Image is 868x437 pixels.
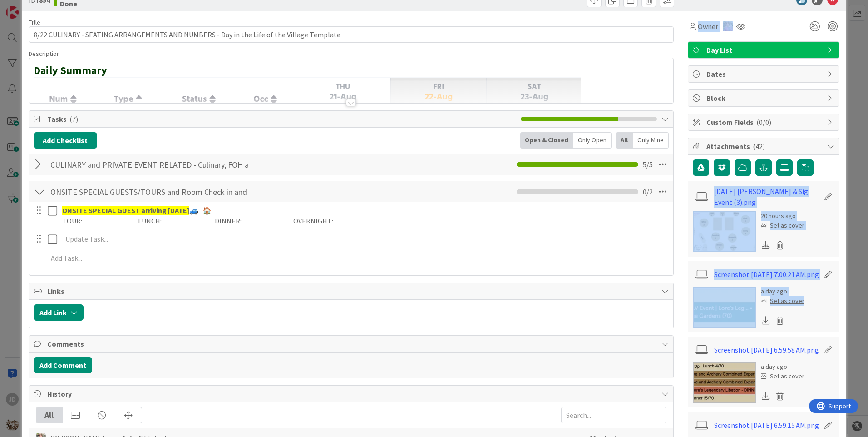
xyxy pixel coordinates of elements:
span: 5 / 5 [643,159,653,170]
div: Open & Closed [520,132,573,149]
span: Dates [706,69,823,79]
div: Set as cover [761,296,804,306]
span: 0 / 2 [643,186,653,197]
div: Download [761,239,771,251]
span: Attachments [706,141,823,152]
a: Screenshot [DATE] 6.59.15 AM.png [714,420,819,431]
label: Title [29,18,40,26]
span: Support [19,1,41,12]
div: Set as cover [761,372,804,381]
div: Download [761,315,771,327]
div: All [36,407,63,423]
span: Links [47,286,657,297]
span: ( 42 ) [753,142,765,151]
button: Add Checklist [34,132,97,149]
span: Day List [706,45,823,55]
div: Set as cover [761,221,804,230]
input: type card name here... [29,26,674,43]
div: All [616,132,633,149]
div: Only Mine [633,132,669,149]
span: Custom Fields [706,117,823,128]
input: Add Checklist... [47,156,252,173]
span: Owner [698,21,718,32]
span: History [47,388,657,399]
div: a day ago [761,362,804,372]
button: Add Link [34,304,84,321]
p: 🚙 🏠 [62,205,667,216]
input: Add Checklist... [47,184,252,200]
div: Only Open [573,132,612,149]
a: Screenshot [DATE] 7.00.21 AM.png [714,269,819,280]
a: [DATE] [PERSON_NAME] & Sig Event (3).png [714,186,819,208]
span: ( 7 ) [69,114,78,124]
span: ( 0/0 ) [756,118,771,127]
u: ONSITE SPECIAL GUEST arriving [DATE] [62,206,189,215]
input: Search... [561,407,666,423]
div: a day ago [761,287,804,296]
button: Add Comment [34,357,92,373]
span: Comments [47,338,657,349]
p: TOUR: LUNCH: DINNER: OVERNIGHT: [62,216,667,226]
div: Download [761,390,771,402]
strong: Daily Summary [34,63,107,77]
span: Description [29,50,60,58]
div: 20 hours ago [761,211,804,221]
a: Screenshot [DATE] 6.59.58 AM.png [714,344,819,355]
img: OM [723,21,733,31]
span: Block [706,93,823,104]
span: Tasks [47,114,516,124]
